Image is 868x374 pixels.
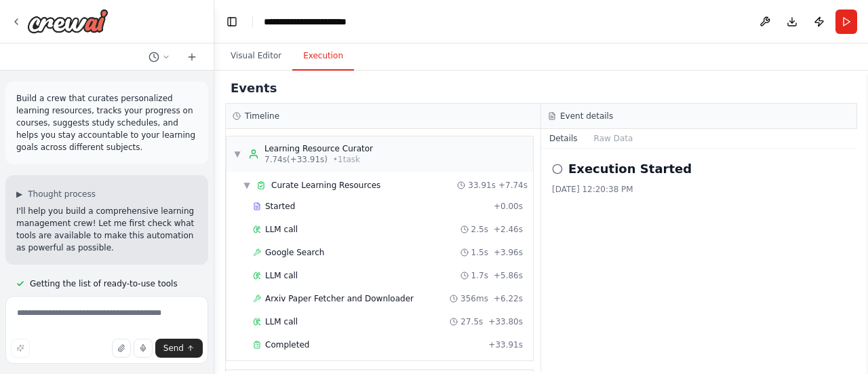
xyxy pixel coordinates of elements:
[27,9,108,33] img: Logo
[471,247,488,258] span: 1.5s
[143,49,176,65] button: Switch to previous chat
[28,189,96,200] span: Thought process
[292,42,354,71] button: Execution
[488,339,523,350] span: + 33.91s
[243,180,251,191] span: ▼
[134,339,153,358] button: Click to speak your automation idea
[494,224,523,235] span: + 2.46s
[220,42,292,71] button: Visual Editor
[265,293,414,304] span: Arxiv Paper Fetcher and Downloader
[16,189,96,200] button: ▶Thought process
[498,180,528,191] span: + 7.74s
[541,129,586,148] button: Details
[494,247,523,258] span: + 3.96s
[265,247,324,258] span: Google Search
[265,316,298,327] span: LLM call
[112,339,131,358] button: Upload files
[552,184,846,195] div: [DATE] 12:20:38 PM
[264,154,328,165] span: 7.74s (+33.91s)
[11,339,30,358] button: Improve this prompt
[265,224,298,235] span: LLM call
[264,143,373,154] div: Learning Resource Curator
[233,149,241,160] span: ▼
[16,205,197,254] p: I'll help you build a comprehensive learning management crew! Let me first check what tools are a...
[471,224,488,235] span: 2.5s
[471,270,488,281] span: 1.7s
[265,201,295,212] span: Started
[245,111,279,121] h3: Timeline
[494,293,523,304] span: + 6.22s
[222,12,241,31] button: Hide left sidebar
[181,49,203,65] button: Start a new chat
[468,180,496,191] span: 33.91s
[333,154,360,165] span: • 1 task
[265,339,309,350] span: Completed
[460,293,488,304] span: 356ms
[568,160,692,179] h2: Execution Started
[494,201,523,212] span: + 0.00s
[560,111,613,121] h3: Event details
[155,339,203,358] button: Send
[271,180,380,191] span: Curate Learning Resources
[16,189,22,200] span: ▶
[494,270,523,281] span: + 5.86s
[460,316,483,327] span: 27.5s
[586,129,642,148] button: Raw Data
[16,92,197,153] p: Build a crew that curates personalized learning resources, tracks your progress on courses, sugge...
[264,15,347,29] nav: breadcrumb
[488,316,523,327] span: + 33.80s
[265,270,298,281] span: LLM call
[231,79,277,98] h2: Events
[30,278,178,289] span: Getting the list of ready-to-use tools
[163,343,184,354] span: Send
